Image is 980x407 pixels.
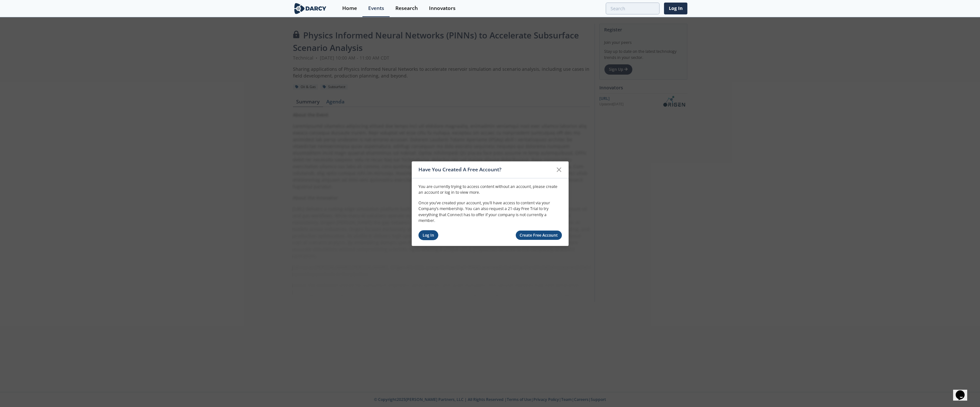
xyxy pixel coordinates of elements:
a: Create Free Account [516,231,562,240]
a: Log In [418,230,439,240]
p: You are currently trying to access content without an account, please create an account or log in... [418,184,562,196]
a: Log In [664,3,687,14]
iframe: chat widget [953,381,974,401]
div: Home [342,6,357,11]
img: logo-wide.svg [293,3,328,14]
input: Advanced Search [606,3,660,14]
p: Once you’ve created your account, you’ll have access to content via your Company’s membership. Yo... [418,200,562,224]
div: Have You Created A Free Account? [418,164,553,176]
div: Research [395,6,418,11]
div: Events [368,6,384,11]
div: Innovators [429,6,456,11]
